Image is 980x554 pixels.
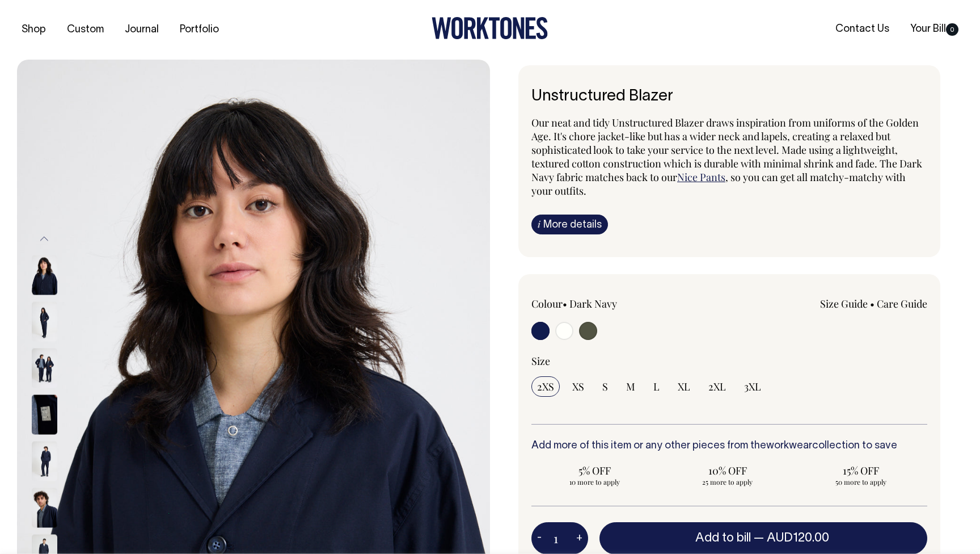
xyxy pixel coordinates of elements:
input: 15% OFF 50 more to apply [797,460,924,490]
img: dark-navy [32,394,57,434]
button: Add to bill —AUD120.00 [599,522,927,554]
div: Size [531,354,927,368]
span: — [754,532,832,544]
h6: Add more of this item or any other pieces from the collection to save [531,440,927,452]
img: dark-navy [32,488,57,527]
img: dark-navy [32,348,57,388]
input: 2XL [703,376,732,397]
span: 3XL [744,380,761,393]
span: 2XS [537,380,554,393]
input: S [597,376,614,397]
a: Your Bill0 [906,20,963,39]
span: M [626,380,635,393]
span: L [653,380,660,393]
a: Size Guide [820,297,868,310]
img: dark-navy [32,301,57,341]
button: - [531,527,547,550]
span: 10% OFF [670,464,785,477]
input: 5% OFF 10 more to apply [531,460,658,490]
a: Journal [120,20,163,39]
span: 0 [946,23,958,36]
span: 10 more to apply [537,477,652,486]
input: 2XS [531,376,560,397]
a: Care Guide [877,297,927,310]
h6: Unstructured Blazer [531,88,927,106]
span: 2XL [708,380,726,393]
span: • [563,297,567,310]
a: Portfolio [175,20,223,39]
span: XL [678,380,690,393]
span: 50 more to apply [803,477,918,486]
img: dark-navy [32,255,57,295]
span: S [602,380,608,393]
input: XS [567,376,590,397]
input: M [620,376,641,397]
span: i [538,218,540,230]
a: Nice Pants [677,170,725,184]
input: XL [672,376,696,397]
button: + [571,527,588,550]
span: AUD120.00 [767,532,829,544]
button: Previous [36,226,53,252]
a: Custom [62,20,108,39]
span: 25 more to apply [670,477,785,486]
a: Shop [17,20,50,39]
span: Add to bill [695,532,751,544]
span: 15% OFF [803,464,918,477]
span: • [870,297,875,310]
input: L [648,376,665,397]
input: 3XL [738,376,767,397]
img: dark-navy [32,441,57,481]
div: Colour [531,297,690,310]
label: Dark Navy [569,297,617,310]
span: XS [572,380,584,393]
span: Our neat and tidy Unstructured Blazer draws inspiration from uniforms of the Golden Age. It's cho... [531,116,922,184]
span: , so you can get all matchy-matchy with your outfits. [531,170,906,198]
a: Contact Us [831,20,894,39]
a: workwear [766,441,812,451]
span: 5% OFF [537,464,652,477]
a: iMore details [531,215,608,234]
input: 10% OFF 25 more to apply [665,460,791,490]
